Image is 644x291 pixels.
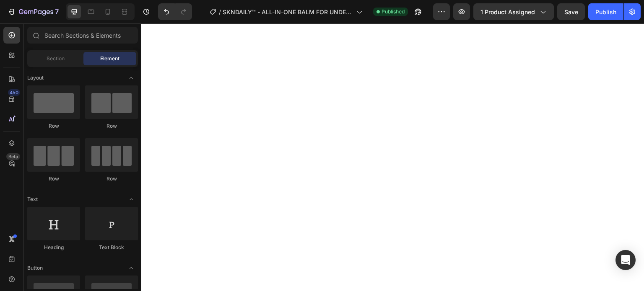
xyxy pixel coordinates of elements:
[219,8,221,16] span: /
[141,23,644,291] iframe: Design area
[557,3,585,20] button: Save
[47,55,65,62] span: Section
[223,8,353,16] span: SKNDAILY™ - ALL-IN-ONE BALM FOR UNDER-EYE RENEWAL
[8,89,20,96] div: 450
[85,122,138,130] div: Row
[480,8,535,16] span: 1 product assigned
[27,264,43,272] span: Button
[125,261,138,275] span: Toggle open
[85,175,138,183] div: Row
[6,153,20,160] div: Beta
[55,7,59,17] p: 7
[615,250,636,270] div: Open Intercom Messenger
[85,244,138,251] div: Text Block
[158,3,192,20] div: Undo/Redo
[125,193,138,206] span: Toggle open
[27,27,138,44] input: Search Sections & Elements
[473,3,554,20] button: 1 product assigned
[27,74,44,82] span: Layout
[27,175,80,183] div: Row
[564,8,578,15] span: Save
[27,244,80,251] div: Heading
[125,71,138,85] span: Toggle open
[27,122,80,130] div: Row
[3,3,62,20] button: 7
[595,8,616,16] div: Publish
[382,8,405,15] span: Published
[100,55,119,62] span: Element
[27,196,38,203] span: Text
[588,3,623,20] button: Publish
